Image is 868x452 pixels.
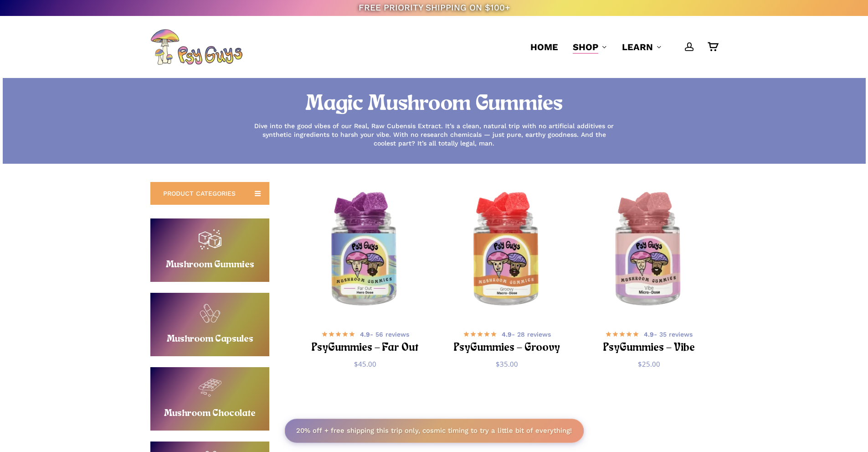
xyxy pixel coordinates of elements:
a: PsyGummies - Vibe [582,184,716,317]
span: $ [354,359,358,369]
a: Shop [573,41,607,53]
img: Blackberry hero dose magic mushroom gummies in a PsyGuys branded jar [298,184,432,317]
bdi: 25.00 [638,359,660,369]
bdi: 35.00 [496,359,518,369]
b: 4.9 [644,331,654,338]
span: Shop [573,42,598,52]
span: Home [530,42,558,52]
h2: PsyGummies – Groovy [452,340,563,357]
span: Learn [622,42,653,52]
img: Passionfruit microdose magic mushroom gummies in a PsyGuys branded jar [582,184,716,317]
span: - 28 reviews [502,330,551,339]
a: 4.9- 28 reviews PsyGummies – Groovy [452,328,563,353]
a: 4.9- 56 reviews PsyGummies – Far Out [310,328,421,353]
h2: PsyGummies – Vibe [594,340,704,357]
bdi: 45.00 [354,359,376,369]
span: $ [496,359,500,369]
a: 4.9- 35 reviews PsyGummies – Vibe [594,328,704,353]
img: PsyGuys [150,29,242,65]
span: PRODUCT CATEGORIES [163,189,236,198]
h2: PsyGummies – Far Out [310,340,421,357]
b: 4.9 [360,331,370,338]
img: Strawberry macrodose magic mushroom gummies in a PsyGuys branded jar [441,184,574,317]
p: Dive into the good vibes of our Real, Raw Cubensis Extract. It’s a clean, natural trip with no ar... [252,122,616,148]
a: PRODUCT CATEGORIES [150,182,269,205]
a: PsyGummies - Far Out [298,184,432,317]
b: 4.9 [502,331,512,338]
a: PsyGummies - Groovy [441,184,574,317]
span: - 35 reviews [644,330,693,339]
nav: Main Menu [523,16,718,78]
a: Learn [622,41,662,53]
span: $ [638,359,642,369]
a: Home [530,41,558,53]
span: - 56 reviews [360,330,409,339]
strong: 20% off + free shipping this trip only, cosmic timing to try a little bit of everything! [296,426,572,435]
